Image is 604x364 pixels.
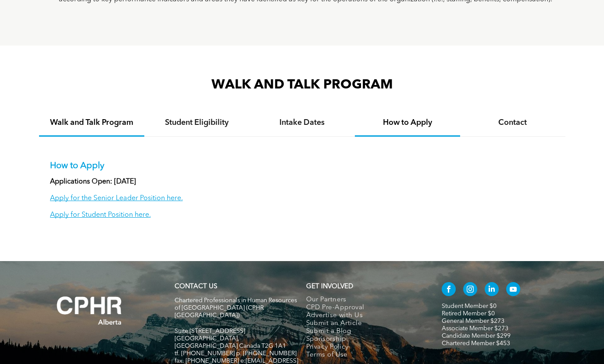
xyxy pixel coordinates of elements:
[442,318,504,324] a: General Member $273
[442,333,511,339] a: Candidate Member $299
[442,282,456,298] a: facebook
[175,328,245,334] span: Suite [STREET_ADDRESS]
[50,195,183,202] a: Apply for the Senior Leader Position here.
[306,351,423,359] a: Terms of Use
[306,304,423,312] a: CPD Pre-Approval
[175,283,217,290] a: CONTACT US
[463,282,477,298] a: instagram
[306,320,423,328] a: Submit an Article
[485,282,499,298] a: linkedin
[47,118,136,127] h4: Walk and Talk Program
[306,328,423,336] a: Submit a Blog
[442,303,497,309] a: Student Member $0
[442,325,508,332] a: Associate Member $273
[211,78,393,92] span: WALK AND TALK PROGRAM
[175,350,297,357] span: tf. [PHONE_NUMBER] p. [PHONE_NUMBER]
[363,118,452,127] h4: How to Apply
[306,312,423,320] a: Advertise with Us
[152,118,242,127] h4: Student Eligibility
[175,297,297,318] span: Chartered Professionals in Human Resources of [GEOGRAPHIC_DATA] (CPHR [GEOGRAPHIC_DATA])
[39,279,140,343] img: A white background with a few lines on it
[442,340,510,346] a: Chartered Member $453
[306,336,423,343] a: Sponsorship
[50,212,151,219] a: Apply for Student Position here.
[50,161,554,171] p: How to Apply
[257,118,347,127] h4: Intake Dates
[506,282,520,298] a: youtube
[306,296,423,304] a: Our Partners
[50,178,136,185] strong: Applications Open: [DATE]
[468,118,558,127] h4: Contact
[442,311,495,317] a: Retired Member $0
[306,343,423,351] a: Privacy Policy
[175,336,286,349] span: [GEOGRAPHIC_DATA], [GEOGRAPHIC_DATA] Canada T2G 1A1
[306,283,353,290] span: GET INVOLVED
